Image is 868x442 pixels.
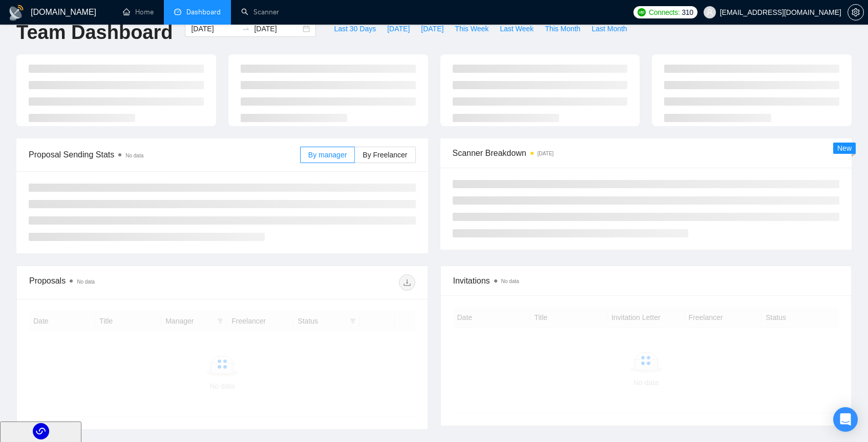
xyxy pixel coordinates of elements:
button: This Week [449,21,494,37]
span: This Week [455,23,489,34]
h1: Team Dashboard [16,21,173,45]
span: By Freelancer [363,151,407,159]
span: No data [77,279,95,285]
span: Last Month [591,23,627,34]
span: This Month [545,23,580,34]
span: Dashboard [186,8,221,16]
time: [DATE] [538,151,554,156]
input: Start date [191,23,238,34]
button: Last Month [586,21,632,37]
span: Proposal Sending Stats [29,148,300,161]
span: [DATE] [387,23,410,34]
span: No data [501,278,519,284]
span: Last 30 Days [334,23,376,34]
span: dashboard [174,8,181,15]
span: Invitations [453,274,839,287]
span: to [242,25,250,33]
button: Last Week [494,21,539,37]
span: [DATE] [421,23,443,34]
span: setting [848,8,863,16]
span: Last Week [500,23,534,34]
a: homeHome [123,8,154,16]
span: swap-right [242,25,250,33]
button: [DATE] [382,21,415,37]
span: 310 [682,7,693,18]
div: Proposals [29,274,222,291]
img: upwork-logo.png [638,8,646,16]
span: New [837,144,852,152]
span: user [706,9,713,16]
img: logo [8,5,25,21]
button: Last 30 Days [328,21,382,37]
input: End date [254,23,301,34]
a: setting [848,8,864,16]
span: By manager [308,151,347,159]
span: Connects: [649,7,680,18]
div: Open Intercom Messenger [833,407,858,432]
button: [DATE] [415,21,449,37]
a: searchScanner [241,8,279,16]
button: This Month [539,21,586,37]
span: Scanner Breakdown [453,147,840,159]
span: No data [125,153,143,158]
button: setting [848,4,864,21]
